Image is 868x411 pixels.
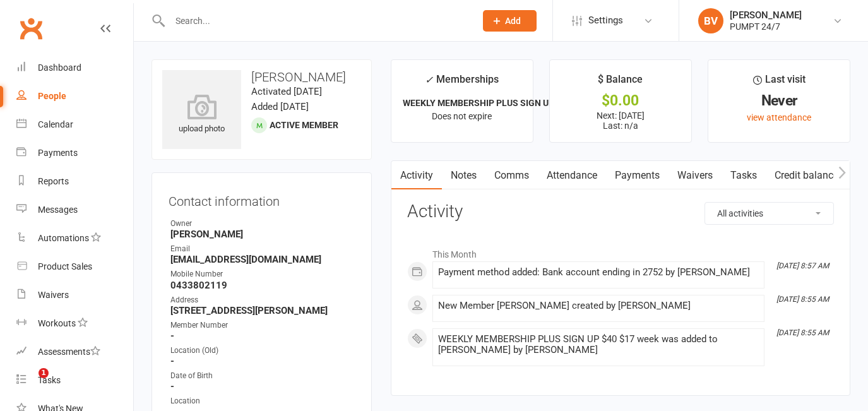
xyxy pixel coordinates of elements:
[720,94,838,107] div: Never
[170,254,355,265] strong: [EMAIL_ADDRESS][DOMAIN_NAME]
[170,218,355,230] div: Owner
[170,395,355,407] div: Location
[698,8,723,33] div: BV
[38,119,73,129] div: Calendar
[170,294,355,306] div: Address
[598,71,643,94] div: $ Balance
[730,21,802,32] div: PUMPT 24/7
[16,224,133,253] a: Automations
[483,10,537,32] button: Add
[669,161,722,190] a: Waivers
[776,295,829,304] i: [DATE] 8:55 AM
[170,355,355,367] strong: -
[170,381,355,392] strong: -
[16,139,133,167] a: Payments
[16,309,133,338] a: Workouts
[170,370,355,382] div: Date of Birth
[39,368,49,378] span: 1
[251,101,309,112] time: Added [DATE]
[16,253,133,281] a: Product Sales
[162,94,241,136] div: upload photo
[442,161,485,190] a: Notes
[432,111,492,121] span: Does not expire
[485,161,538,190] a: Comms
[538,161,606,190] a: Attendance
[753,71,806,94] div: Last visit
[162,70,361,84] h3: [PERSON_NAME]
[16,338,133,366] a: Assessments
[730,9,802,21] div: [PERSON_NAME]
[170,330,355,342] strong: -
[16,110,133,139] a: Calendar
[391,161,442,190] a: Activity
[16,82,133,110] a: People
[766,161,847,190] a: Credit balance
[38,261,92,271] div: Product Sales
[776,261,829,270] i: [DATE] 8:57 AM
[169,189,355,208] h3: Contact information
[15,13,47,44] a: Clubworx
[170,345,355,357] div: Location (Old)
[425,74,433,86] i: ✓
[170,305,355,316] strong: [STREET_ADDRESS][PERSON_NAME]
[776,328,829,337] i: [DATE] 8:55 AM
[425,71,499,95] div: Memberships
[38,347,100,357] div: Assessments
[561,94,680,107] div: $0.00
[166,12,467,30] input: Search...
[170,268,355,280] div: Mobile Number
[251,86,322,97] time: Activated [DATE]
[170,319,355,331] div: Member Number
[438,267,759,278] div: Payment method added: Bank account ending in 2752 by [PERSON_NAME]
[38,233,89,243] div: Automations
[407,241,834,261] li: This Month
[16,167,133,196] a: Reports
[38,375,61,385] div: Tasks
[170,243,355,255] div: Email
[38,205,78,215] div: Messages
[16,366,133,395] a: Tasks
[407,202,834,222] h3: Activity
[13,368,43,398] iframe: Intercom live chat
[16,196,133,224] a: Messages
[38,148,78,158] div: Payments
[606,161,669,190] a: Payments
[170,280,355,291] strong: 0433802119
[38,318,76,328] div: Workouts
[170,229,355,240] strong: [PERSON_NAME]
[747,112,811,122] a: view attendance
[16,281,133,309] a: Waivers
[403,98,614,108] strong: WEEKLY MEMBERSHIP PLUS SIGN UP $40 $17 wee...
[38,176,69,186] div: Reports
[38,63,81,73] div: Dashboard
[16,54,133,82] a: Dashboard
[561,110,680,131] p: Next: [DATE] Last: n/a
[505,16,521,26] span: Add
[38,91,66,101] div: People
[438,301,759,311] div: New Member [PERSON_NAME] created by [PERSON_NAME]
[38,290,69,300] div: Waivers
[438,334,759,355] div: WEEKLY MEMBERSHIP PLUS SIGN UP $40 $17 week was added to [PERSON_NAME] by [PERSON_NAME]
[270,120,338,130] span: Active member
[722,161,766,190] a: Tasks
[588,6,623,35] span: Settings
